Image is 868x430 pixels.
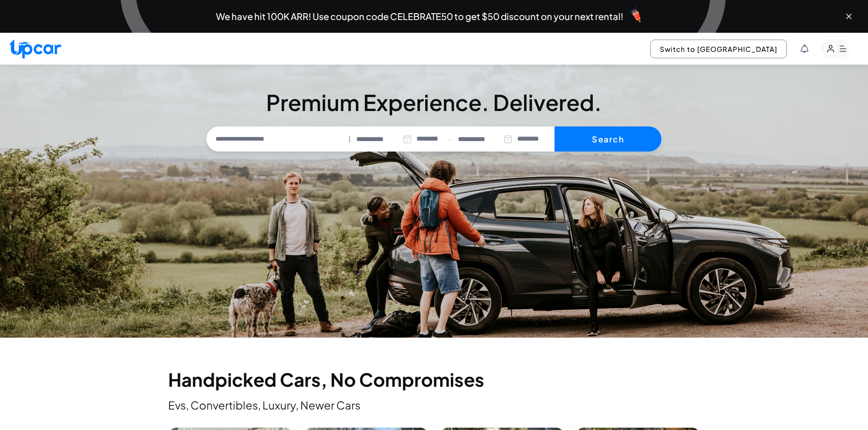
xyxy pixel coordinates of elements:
[844,12,853,21] button: Close banner
[168,370,700,389] h2: Handpicked Cars, No Compromises
[216,12,623,21] span: We have hit 100K ARR! Use coupon code CELEBRATE50 to get $50 discount on your next rental!
[555,126,662,152] button: Search
[650,40,787,58] button: Switch to [GEOGRAPHIC_DATA]
[168,398,700,412] p: Evs, Convertibles, Luxury, Newer Cars
[9,39,61,59] img: Upcar Logo
[447,134,452,144] span: —
[206,89,662,116] h3: Premium Experience. Delivered.
[349,134,351,144] span: |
